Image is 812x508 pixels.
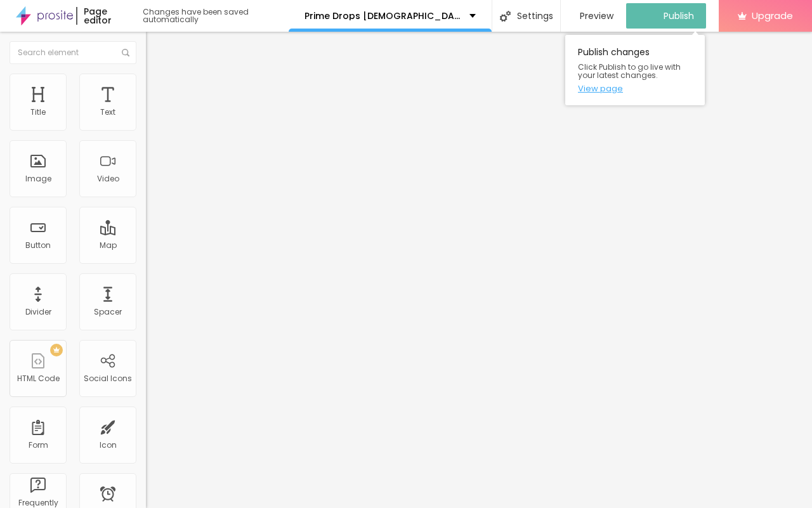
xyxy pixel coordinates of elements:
[626,3,706,29] button: Publish
[565,35,705,105] div: Publish changes
[580,11,613,21] span: Preview
[94,308,122,316] div: Spacer
[752,10,793,21] span: Upgrade
[30,108,46,117] div: Title
[10,41,136,64] input: Search element
[100,241,117,250] div: Map
[578,84,692,93] a: View page
[143,8,289,23] div: Changes have been saved automatically
[76,7,130,25] div: Page editor
[97,174,119,183] div: Video
[578,63,692,79] span: Click Publish to go live with your latest changes.
[561,3,626,29] button: Preview
[29,441,48,450] div: Form
[25,174,51,183] div: Image
[304,11,460,20] p: Prime Drops [DEMOGRAPHIC_DATA][MEDICAL_DATA]
[146,32,812,508] iframe: Editor
[100,441,117,450] div: Icon
[84,374,132,383] div: Social Icons
[25,241,51,250] div: Button
[100,108,115,117] div: Text
[500,11,511,22] img: Icone
[25,308,51,316] div: Divider
[122,49,129,56] img: Icone
[664,11,694,21] span: Publish
[17,374,60,383] div: HTML Code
